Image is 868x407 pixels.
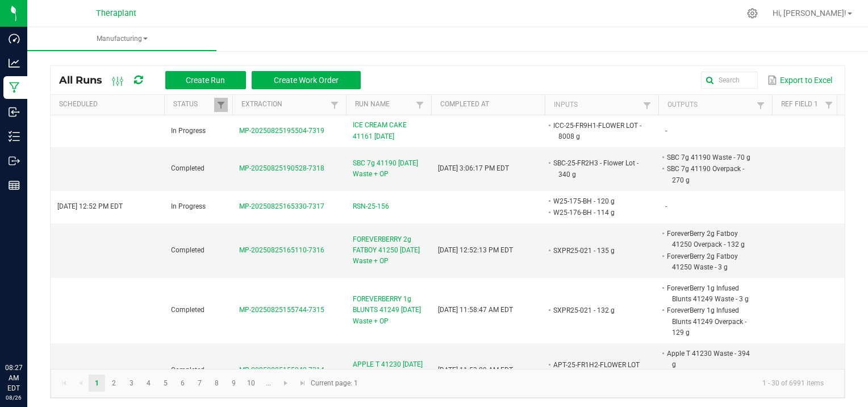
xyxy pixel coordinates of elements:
span: Completed [171,246,205,254]
inline-svg: Outbound [9,155,20,167]
span: APPLE T 41230 [DATE] Waste + OP [353,359,424,381]
inline-svg: Manufacturing [9,82,20,93]
button: Create Work Order [252,71,361,89]
span: Completed [171,366,205,374]
a: Filter [640,98,654,113]
div: All Runs [59,70,369,90]
span: Create Work Order [274,76,339,85]
span: [DATE] 12:52:13 PM EDT [438,246,513,254]
inline-svg: Reports [9,180,20,191]
li: ForeverBerry 2g Fatboy 41250 Overpack - 132 g [665,228,755,250]
a: Ref Field 1Sortable [781,100,821,109]
a: Page 3 [123,375,140,392]
a: Page 10 [243,375,260,392]
kendo-pager-info: 1 - 30 of 6991 items [365,374,833,393]
button: Create Run [165,71,246,89]
li: ICC-25-FR9H1-FLOWER LOT - 8008 g [552,120,641,142]
a: Page 4 [140,375,157,392]
input: Search [701,72,758,89]
iframe: Resource center [11,316,45,350]
a: Page 6 [174,375,191,392]
a: Filter [328,98,341,112]
inline-svg: Dashboard [9,33,20,44]
a: Filter [413,98,427,112]
a: ExtractionSortable [241,100,327,109]
a: ScheduledSortable [59,100,160,109]
div: Manage settings [745,8,759,19]
inline-svg: Analytics [9,57,20,69]
button: Export to Excel [765,70,835,90]
p: 08:27 AM EDT [5,363,22,393]
span: Hi, [PERSON_NAME]! [773,9,846,18]
span: MP-20250825165110-7316 [239,246,324,254]
a: Filter [822,98,836,112]
a: Run NameSortable [355,100,412,109]
li: W25-175-BH - 120 g [552,196,641,207]
li: SBC-25-FR2H3 - Flower Lot - 340 g [552,157,641,180]
span: FOREVERBERRY 2g FATBOY 41250 [DATE] Waste + OP [353,234,424,267]
td: - [658,191,772,223]
span: Manufacturing [27,34,216,44]
li: ForeverBerry 2g Fatboy 41250 Waste - 3 g [665,251,755,273]
a: Page 7 [191,375,208,392]
a: Page 5 [157,375,174,392]
span: MP-20250825195504-7319 [239,127,324,135]
a: Page 2 [106,375,122,392]
span: RSN-25-156 [353,201,389,212]
a: Page 8 [208,375,225,392]
span: ICE CREAM CAKE 41161 [DATE] [353,120,424,142]
a: Go to the next page [278,375,294,392]
th: Outputs [658,95,772,115]
th: Inputs [545,95,658,115]
span: Go to the last page [298,379,307,388]
span: FOREVERBERRY 1g BLUNTS 41249 [DATE] Waste + OP [353,294,424,327]
li: ForeverBerry 1g Infused Blunts 41249 Waste - 3 g [665,283,755,305]
inline-svg: Inbound [9,106,20,118]
span: Theraplant [96,9,136,18]
span: MP-20250825155242-7314 [239,366,324,374]
a: Completed AtSortable [440,100,540,109]
li: Apple T 41230 Waste - 394 g [665,348,755,370]
a: Filter [754,98,767,113]
li: SBC 7g 41190 Waste - 70 g [665,152,755,163]
inline-svg: Inventory [9,131,20,142]
span: In Progress [171,202,206,210]
iframe: Resource center unread badge [34,314,47,328]
li: SXPR25-021 - 132 g [552,305,641,316]
span: [DATE] 11:58:47 AM EDT [438,306,513,314]
span: Completed [171,164,205,172]
span: [DATE] 12:52 PM EDT [57,202,123,210]
span: [DATE] 11:53:29 AM EDT [438,366,513,374]
a: Page 9 [226,375,242,392]
a: Page 11 [260,375,277,392]
span: Create Run [186,76,225,85]
span: MP-20250825165330-7317 [239,202,324,210]
p: 08/26 [5,393,22,402]
td: - [658,115,772,147]
span: SBC 7g 41190 [DATE] Waste + OP [353,158,424,180]
a: Manufacturing [27,27,216,51]
span: [DATE] 3:06:17 PM EDT [438,164,509,172]
li: SBC 7g 41190 Overpack - 270 g [665,163,755,185]
span: In Progress [171,127,206,135]
a: Filter [214,98,228,112]
a: StatusSortable [173,100,214,109]
a: Page 1 [89,375,105,392]
li: APT-25-FR1H2-FLOWER LOT - 769 g [552,359,641,381]
li: W25-176-BH - 114 g [552,207,641,218]
span: MP-20250825155744-7315 [239,306,324,314]
span: Go to the next page [281,379,290,388]
a: Go to the last page [294,375,311,392]
li: ForeverBerry 1g Infused Blunts 41249 Overpack - 129 g [665,305,755,338]
span: MP-20250825190528-7318 [239,164,324,172]
span: Completed [171,306,205,314]
li: SXPR25-021 - 135 g [552,245,641,256]
kendo-pager: Current page: 1 [51,369,845,398]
